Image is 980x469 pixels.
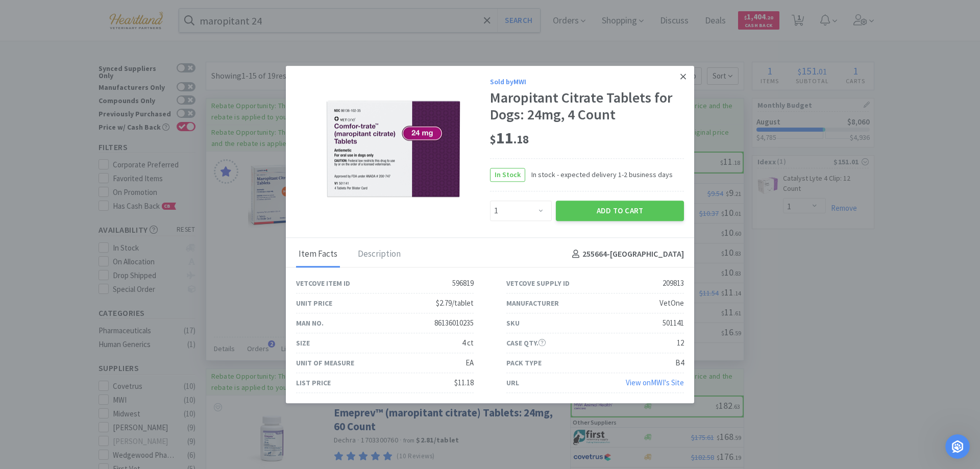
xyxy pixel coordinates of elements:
[506,317,520,329] div: SKU
[506,298,559,309] div: Manufacturer
[675,357,684,369] div: B4
[462,337,474,349] div: 4 ct
[490,132,496,146] span: $
[506,357,542,368] div: Pack Type
[296,278,350,289] div: Vetcove Item ID
[490,128,529,148] span: 11
[452,277,474,289] div: 596819
[506,377,519,388] div: URL
[491,168,525,181] span: In Stock
[663,317,684,329] div: 501141
[506,337,546,349] div: Case Qty.
[296,298,332,309] div: Unit Price
[355,242,403,267] div: Description
[490,76,684,87] div: Sold by MWI
[506,278,570,289] div: Vetcove Supply ID
[659,297,684,309] div: VetOne
[513,132,529,146] span: . 18
[490,89,684,124] div: Maropitant Citrate Tablets for Dogs: 24mg, 4 Count
[663,277,684,289] div: 209813
[568,248,684,261] h4: 255664 - [GEOGRAPHIC_DATA]
[434,317,474,329] div: 86136010235
[296,337,310,349] div: Size
[296,377,331,388] div: List Price
[525,169,673,180] span: In stock - expected delivery 1-2 business days
[316,89,470,208] img: 4a9247fa4b0c462d997ff28f64fe593d_209813.png
[436,297,474,309] div: $2.79/tablet
[454,377,474,389] div: $11.18
[945,434,970,459] iframe: Intercom live chat
[296,242,340,267] div: Item Facts
[677,337,684,349] div: 12
[296,357,354,368] div: Unit of Measure
[626,378,684,387] a: View onMWI's Site
[296,317,324,329] div: Man No.
[465,357,474,369] div: EA
[556,201,684,221] button: Add to Cart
